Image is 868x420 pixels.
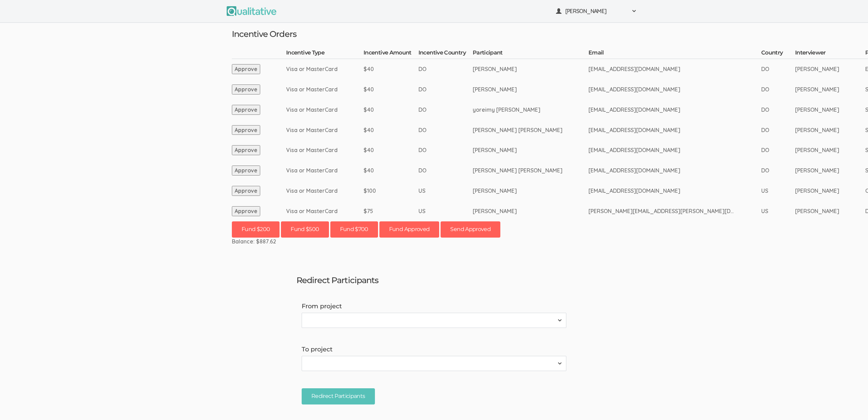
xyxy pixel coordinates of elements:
[418,49,473,59] th: Incentive Country
[418,140,473,160] td: DO
[286,140,364,160] td: Visa or MasterCard
[761,79,795,100] td: DO
[286,201,364,221] td: Visa or MasterCard
[795,181,865,201] td: [PERSON_NAME]
[588,120,761,140] td: [EMAIL_ADDRESS][DOMAIN_NAME]
[418,59,473,79] td: DO
[286,59,364,79] td: Visa or MasterCard
[227,6,276,16] img: Qualitative
[795,120,865,140] td: [PERSON_NAME]
[588,140,761,160] td: [EMAIL_ADDRESS][DOMAIN_NAME]
[232,84,260,94] button: Approve
[795,201,865,221] td: [PERSON_NAME]
[286,79,364,100] td: Visa or MasterCard
[232,238,636,246] div: Balance: $887.62
[761,181,795,201] td: US
[302,388,375,404] input: Redirect Participants
[588,201,761,221] td: [PERSON_NAME][EMAIL_ADDRESS][PERSON_NAME][DOMAIN_NAME]
[473,59,588,79] td: [PERSON_NAME]
[364,49,418,59] th: Incentive Amount
[761,49,795,59] th: Country
[232,105,260,115] button: Approve
[761,59,795,79] td: DO
[473,140,588,160] td: [PERSON_NAME]
[473,49,588,59] th: Participant
[364,59,418,79] td: $40
[286,100,364,120] td: Visa or MasterCard
[232,30,636,39] h3: Incentive Orders
[232,221,280,238] button: Fund $200
[232,64,260,74] button: Approve
[232,206,260,216] button: Approve
[833,387,868,420] iframe: Chat Widget
[795,59,865,79] td: [PERSON_NAME]
[588,160,761,181] td: [EMAIL_ADDRESS][DOMAIN_NAME]
[588,59,761,79] td: [EMAIL_ADDRESS][DOMAIN_NAME]
[795,140,865,160] td: [PERSON_NAME]
[232,145,260,155] button: Approve
[418,120,473,140] td: DO
[330,221,378,238] button: Fund $700
[418,160,473,181] td: DO
[364,181,418,201] td: $100
[551,3,641,19] button: [PERSON_NAME]
[302,345,566,354] label: To project
[364,120,418,140] td: $40
[232,166,260,176] button: Approve
[473,120,588,140] td: [PERSON_NAME] [PERSON_NAME]
[364,201,418,221] td: $75
[795,79,865,100] td: [PERSON_NAME]
[795,160,865,181] td: [PERSON_NAME]
[281,221,329,238] button: Fund $500
[364,160,418,181] td: $40
[795,49,865,59] th: Interviewer
[761,100,795,120] td: DO
[473,160,588,181] td: [PERSON_NAME] [PERSON_NAME]
[286,49,364,59] th: Incentive Type
[588,49,761,59] th: Email
[473,201,588,221] td: [PERSON_NAME]
[588,100,761,120] td: [EMAIL_ADDRESS][DOMAIN_NAME]
[418,181,473,201] td: US
[441,221,500,238] button: Send Approved
[473,181,588,201] td: [PERSON_NAME]
[286,120,364,140] td: Visa or MasterCard
[473,79,588,100] td: [PERSON_NAME]
[296,276,572,285] h3: Redirect Participants
[232,186,260,196] button: Approve
[418,100,473,120] td: DO
[565,7,628,15] span: [PERSON_NAME]
[418,79,473,100] td: DO
[418,201,473,221] td: US
[302,302,566,311] label: From project
[473,100,588,120] td: yoreimy [PERSON_NAME]
[761,120,795,140] td: DO
[286,160,364,181] td: Visa or MasterCard
[286,181,364,201] td: Visa or MasterCard
[761,201,795,221] td: US
[364,79,418,100] td: $40
[795,100,865,120] td: [PERSON_NAME]
[588,79,761,100] td: [EMAIL_ADDRESS][DOMAIN_NAME]
[364,100,418,120] td: $40
[588,181,761,201] td: [EMAIL_ADDRESS][DOMAIN_NAME]
[379,221,440,238] button: Fund Approved
[364,140,418,160] td: $40
[761,140,795,160] td: DO
[232,125,260,135] button: Approve
[761,160,795,181] td: DO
